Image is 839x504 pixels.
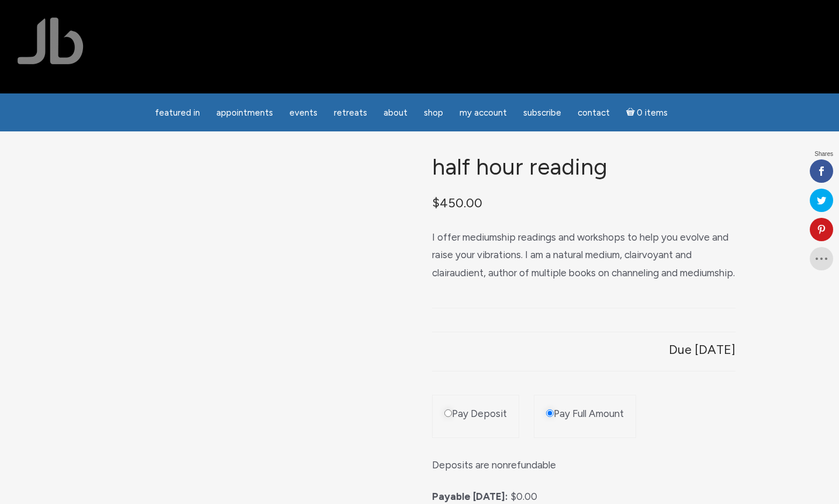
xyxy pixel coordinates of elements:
[554,407,624,421] label: Pay Full Amount
[626,107,637,118] i: Cart
[637,109,668,117] span: 0 items
[814,151,833,157] span: Shares
[516,102,568,124] a: Subscribe
[282,102,324,124] a: Events
[510,491,537,502] bdi: 0.00
[424,107,443,118] span: Shop
[432,195,440,210] span: $
[453,102,514,124] a: My Account
[289,107,317,118] span: Events
[18,18,84,64] img: Jamie Butler. The Everyday Medium
[460,107,507,118] span: My Account
[432,155,735,180] h1: Half Hour Reading
[384,107,408,118] span: About
[523,107,561,118] span: Subscribe
[669,338,736,361] p: Due [DATE]
[571,102,617,124] a: Contact
[432,228,735,282] p: I offer mediumship readings and workshops to help you evolve and raise your vibrations. I am a na...
[209,102,280,124] a: Appointments
[510,491,516,502] span: $
[377,102,415,124] a: About
[334,107,367,118] span: Retreats
[432,491,508,502] strong: Payable [DATE]:
[432,456,735,474] p: Deposits are nonrefundable
[578,107,610,118] span: Contact
[432,195,482,210] bdi: 450.00
[216,107,273,118] span: Appointments
[452,407,507,421] label: Pay Deposit
[327,102,374,124] a: Retreats
[619,100,675,124] a: Cart0 items
[155,107,200,118] span: featured in
[417,102,450,124] a: Shop
[148,102,207,124] a: featured in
